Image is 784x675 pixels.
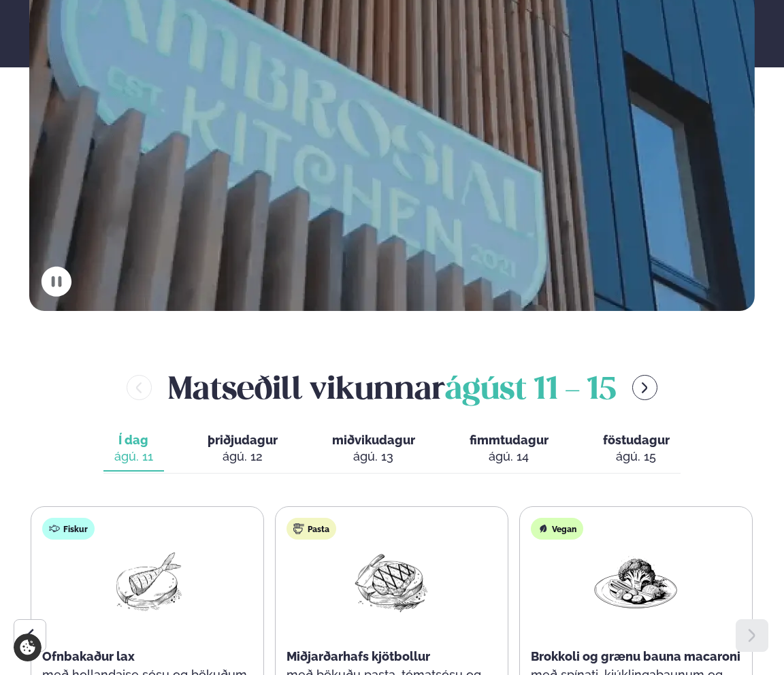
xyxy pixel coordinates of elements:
img: pasta.svg [293,523,304,534]
img: Fish.png [103,550,191,614]
button: miðvikudagur ágú. 13 [321,427,426,472]
a: Cookie settings [14,633,42,661]
button: þriðjudagur ágú. 12 [197,427,289,472]
img: Beef-Meat.png [348,550,435,614]
span: Miðjarðarhafs kjötbollur [287,649,430,663]
div: Pasta [287,518,336,540]
span: miðvikudagur [332,433,415,447]
img: Vegan.png [592,550,679,614]
button: fimmtudagur ágú. 14 [459,427,559,472]
div: ágú. 11 [114,448,153,465]
span: Í dag [114,432,153,448]
div: ágú. 15 [603,448,670,465]
div: ágú. 13 [332,448,415,465]
div: ágú. 14 [470,448,549,465]
span: fimmtudagur [470,433,549,447]
span: Brokkoli og grænu bauna macaroni [531,649,740,663]
button: Í dag ágú. 11 [103,427,164,472]
div: Vegan [531,518,583,540]
img: Vegan.svg [538,523,549,534]
h2: Matseðill vikunnar [168,365,616,410]
span: ágúst 11 - 15 [445,376,616,406]
span: föstudagur [603,433,670,447]
div: ágú. 12 [208,448,278,465]
button: menu-btn-left [127,375,152,400]
button: föstudagur ágú. 15 [592,427,681,472]
span: þriðjudagur [208,433,278,447]
div: Fiskur [42,518,95,540]
span: Ofnbakaður lax [42,649,135,663]
button: menu-btn-right [632,375,657,400]
img: fish.svg [49,523,60,534]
